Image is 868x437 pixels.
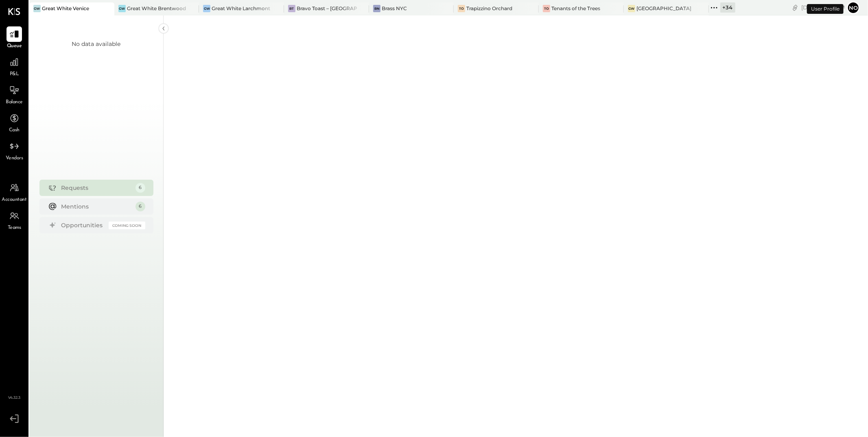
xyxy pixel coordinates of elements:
div: BN [373,5,380,12]
span: Cash [9,127,20,134]
a: Vendors [0,139,28,162]
div: Bravo Toast – [GEOGRAPHIC_DATA] [297,5,357,12]
div: Great White Brentwood [127,5,186,12]
a: Cash [0,111,28,134]
span: Vendors [6,155,23,162]
a: Teams [0,208,28,232]
span: Accountant [2,196,27,204]
span: Balance [6,99,23,106]
div: User Profile [807,4,844,14]
div: No data available [72,40,121,48]
div: GW [203,5,210,12]
div: 6 [136,183,145,193]
a: P&L [0,54,28,78]
div: Requests [61,184,131,192]
div: TO [458,5,465,12]
div: GW [33,5,41,12]
span: Teams [8,224,21,232]
span: Queue [7,43,22,50]
div: Brass NYC [382,5,407,12]
span: P&L [10,71,19,78]
div: copy link [791,3,799,12]
div: Mentions [61,202,131,211]
div: [DATE] [801,4,845,11]
a: Accountant [0,180,28,204]
div: BT [288,5,295,12]
div: Great White Venice [42,5,89,12]
a: Queue [0,26,28,50]
button: No [847,1,860,14]
div: Coming Soon [109,222,145,229]
div: GW [118,5,126,12]
div: To [543,5,550,12]
a: Balance [0,83,28,106]
div: Tenants of the Trees [551,5,600,12]
div: 6 [136,202,145,211]
div: [GEOGRAPHIC_DATA] [636,5,691,12]
div: Opportunities [61,221,105,229]
div: Trapizzino Orchard [466,5,512,12]
div: Great White Larchmont [212,5,270,12]
div: GW [628,5,635,12]
div: + 34 [720,2,735,13]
